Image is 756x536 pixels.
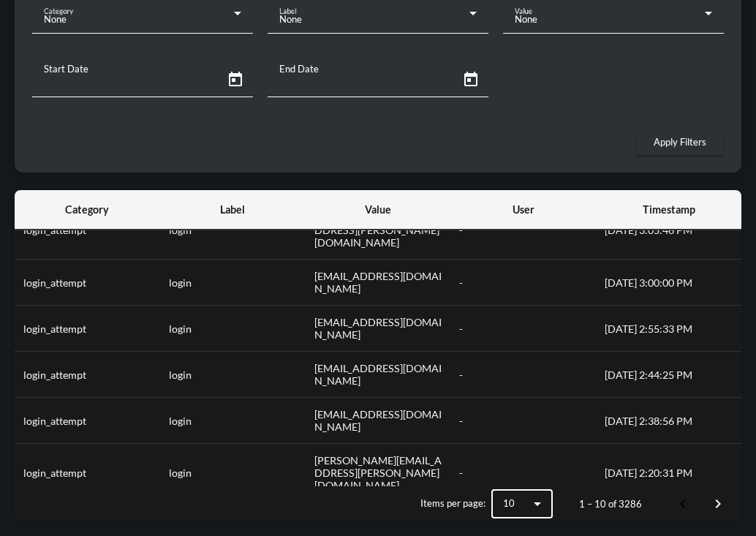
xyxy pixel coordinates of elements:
[420,497,485,509] div: Items per page:
[515,13,537,25] span: None
[306,306,451,352] td: [EMAIL_ADDRESS][DOMAIN_NAME]
[596,352,741,398] td: [DATE] 2:44:25 PM
[306,260,451,306] td: [EMAIL_ADDRESS][DOMAIN_NAME]
[596,306,741,352] td: [DATE] 2:55:33 PM
[306,352,451,398] td: [EMAIL_ADDRESS][DOMAIN_NAME]
[15,444,160,502] td: login_attempt
[15,352,160,398] td: login_attempt
[160,444,306,502] td: login
[15,306,160,352] td: login_attempt
[160,190,306,230] th: Label
[279,63,319,75] mat-label: End Date
[306,398,451,444] td: [EMAIL_ADDRESS][DOMAIN_NAME]
[15,398,160,444] td: login_attempt
[44,13,67,25] span: None
[160,352,306,398] td: login
[450,201,596,260] td: -
[15,260,160,306] td: login_attempt
[450,352,596,398] td: -
[450,444,596,502] td: -
[450,190,596,230] th: User
[160,260,306,306] td: login
[15,190,160,230] th: Category
[596,201,741,260] td: [DATE] 3:05:46 PM
[654,136,706,148] span: Apply Filters
[218,62,253,97] button: Open calendar
[503,497,515,509] span: 10
[15,201,160,260] td: login_attempt
[700,486,736,521] button: Next page
[596,444,741,502] td: [DATE] 2:20:31 PM
[596,190,741,230] th: Timestamp
[453,62,488,97] button: Open calendar
[596,260,741,306] td: [DATE] 3:00:00 PM
[636,129,724,155] button: Apply Filters
[44,63,88,75] mat-label: Start Date
[450,398,596,444] td: -
[160,306,306,352] td: login
[306,190,451,230] th: Value
[160,398,306,444] td: login
[450,306,596,352] td: -
[450,260,596,306] td: -
[306,444,451,502] td: [PERSON_NAME][EMAIL_ADDRESS][PERSON_NAME][DOMAIN_NAME]
[596,398,741,444] td: [DATE] 2:38:56 PM
[160,201,306,260] td: login
[279,13,302,25] span: None
[306,201,451,260] td: [PERSON_NAME][EMAIL_ADDRESS][PERSON_NAME][DOMAIN_NAME]
[579,498,642,510] div: 1 – 10 of 3286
